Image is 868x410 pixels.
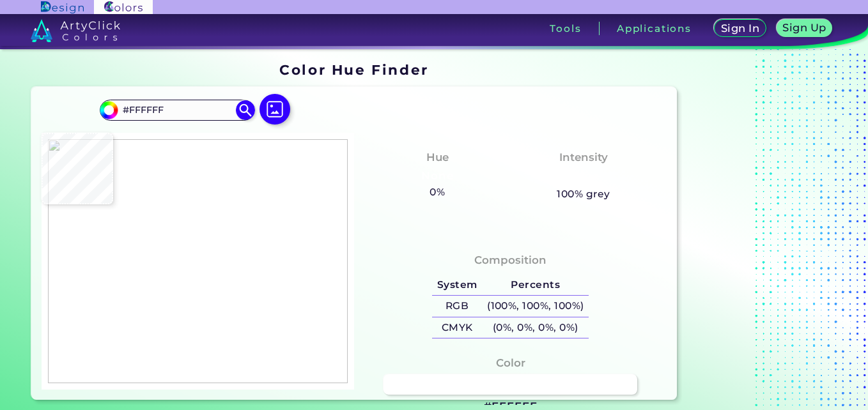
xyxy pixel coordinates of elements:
h5: Sign Up [784,23,824,33]
input: type color.. [118,102,236,119]
h5: System [432,275,482,296]
h5: (0%, 0%, 0%, 0%) [482,317,589,338]
h3: None [416,169,459,184]
h4: Composition [474,251,546,270]
img: dadfb655-ec82-4331-afe8-d3bb85043fe1 [48,139,348,383]
img: icon search [236,100,255,119]
img: ArtyClick Design logo [41,1,84,13]
h3: None [562,169,605,184]
img: logo_artyclick_colors_white.svg [31,19,121,42]
iframe: Advertisement [682,57,842,405]
h5: CMYK [432,317,482,338]
img: icon picture [260,94,290,125]
h4: Hue [426,148,449,167]
h3: Applications [617,24,692,33]
h5: Percents [482,275,589,296]
a: Sign Up [779,20,830,37]
h5: 100% grey [557,186,610,202]
h4: Intensity [559,148,608,167]
a: Sign In [717,20,764,37]
h4: Color [496,354,525,372]
h3: Tools [550,24,581,33]
h1: Color Hue Finder [279,60,428,79]
h5: Sign In [722,24,757,33]
h5: RGB [432,296,482,317]
h5: 0% [425,184,450,201]
h5: (100%, 100%, 100%) [482,296,589,317]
